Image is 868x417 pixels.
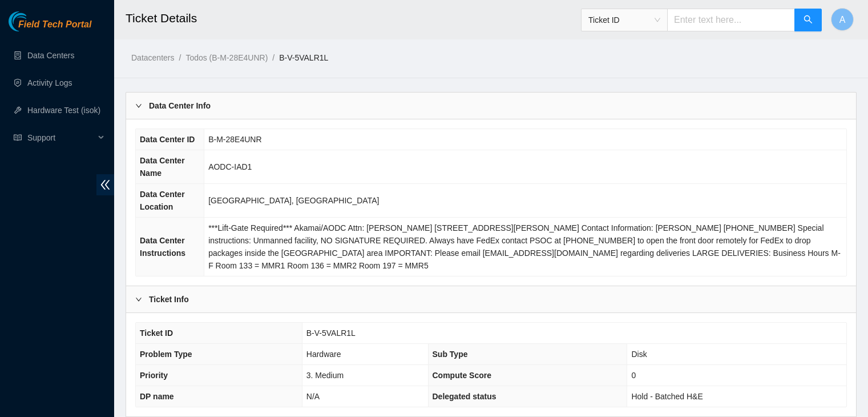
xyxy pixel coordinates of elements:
[9,21,91,35] a: Akamai TechnologiesField Tech Portal
[140,350,192,359] span: Problem Type
[149,293,189,306] b: Ticket Info
[135,296,142,303] span: right
[794,9,822,31] button: search
[14,134,22,142] span: read
[433,392,496,401] span: Delegated status
[135,102,142,109] span: right
[140,156,185,178] span: Data Center Name
[179,53,181,62] span: /
[433,371,491,380] span: Compute Score
[126,93,856,119] div: Data Center Info
[279,53,328,62] a: B-V-5VALR1L
[831,8,854,31] button: A
[9,11,58,31] img: Akamai Technologies
[208,223,841,270] span: ***Lift-Gate Required*** Akamai/AODC Attn: [PERSON_NAME] [STREET_ADDRESS][PERSON_NAME] Contact In...
[667,9,795,31] input: Enter text here...
[631,371,636,380] span: 0
[27,51,74,60] a: Data Centers
[126,286,856,312] div: Ticket Info
[306,371,344,380] span: 3. Medium
[96,174,114,195] span: double-left
[27,106,100,115] a: Hardware Test (isok)
[804,15,813,26] span: search
[306,328,356,338] span: B-V-5VALR1L
[149,99,211,112] b: Data Center Info
[306,350,341,359] span: Hardware
[272,53,274,62] span: /
[208,196,379,205] span: [GEOGRAPHIC_DATA], [GEOGRAPHIC_DATA]
[140,236,185,258] span: Data Center Instructions
[631,392,703,401] span: Hold - Batched H&E
[588,11,660,29] span: Ticket ID
[27,126,95,149] span: Support
[140,371,168,380] span: Priority
[140,392,174,401] span: DP name
[631,350,647,359] span: Disk
[306,392,320,401] span: N/A
[185,53,268,62] a: Todos (B-M-28E4UNR)
[208,135,261,144] span: B-M-28E4UNR
[18,19,91,30] span: Field Tech Portal
[208,162,252,171] span: AODC-IAD1
[140,190,185,211] span: Data Center Location
[27,78,72,87] a: Activity Logs
[433,350,468,359] span: Sub Type
[839,13,846,27] span: A
[131,53,174,62] a: Datacenters
[140,135,195,144] span: Data Center ID
[140,328,173,338] span: Ticket ID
